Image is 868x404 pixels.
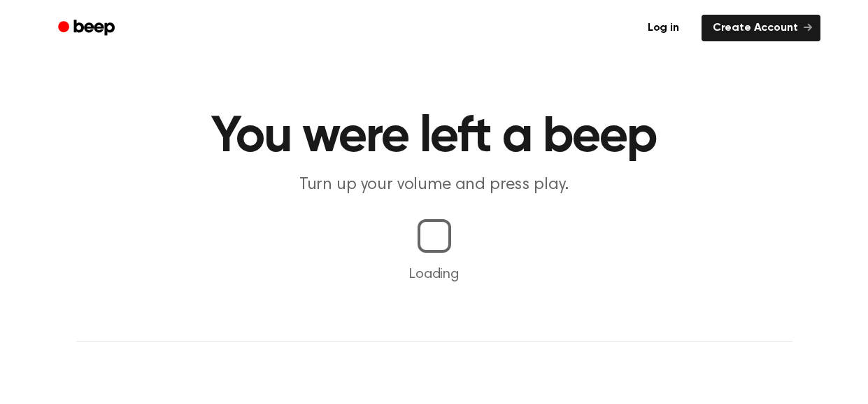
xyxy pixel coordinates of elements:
p: Loading [17,264,851,285]
a: Beep [48,15,127,42]
a: Log in [634,12,693,44]
a: Create Account [702,15,820,41]
h1: You were left a beep [76,112,792,162]
p: Turn up your volume and press play. [166,174,703,197]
